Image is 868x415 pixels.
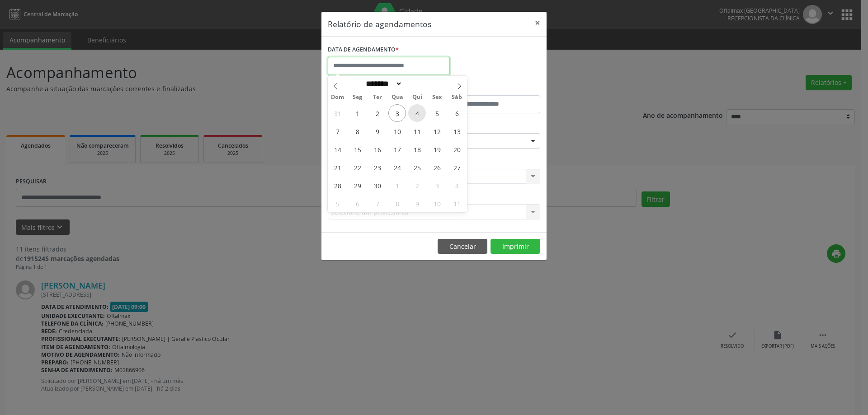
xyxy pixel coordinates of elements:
span: Outubro 10, 2025 [428,195,446,212]
span: Outubro 11, 2025 [448,195,466,212]
span: Qua [387,94,407,100]
span: Outubro 3, 2025 [428,177,446,194]
span: Sex [427,94,447,100]
span: Setembro 11, 2025 [408,122,426,140]
input: Year [402,79,432,89]
span: Setembro 5, 2025 [428,104,446,122]
span: Outubro 4, 2025 [448,177,466,194]
span: Sáb [447,94,467,100]
span: Setembro 16, 2025 [368,140,386,158]
span: Qui [407,94,427,100]
span: Setembro 14, 2025 [329,140,346,158]
span: Outubro 6, 2025 [349,195,366,212]
span: Setembro 23, 2025 [368,159,386,176]
span: Setembro 3, 2025 [388,104,406,122]
span: Setembro 2, 2025 [368,104,386,122]
span: Setembro 28, 2025 [329,177,346,194]
h5: Relatório de agendamentos [328,18,431,30]
span: Setembro 19, 2025 [428,140,446,158]
span: Outubro 1, 2025 [388,177,406,194]
span: Setembro 1, 2025 [349,104,366,122]
span: Setembro 26, 2025 [428,159,446,176]
span: Outubro 2, 2025 [408,177,426,194]
span: Setembro 6, 2025 [448,104,466,122]
span: Setembro 20, 2025 [448,140,466,158]
span: Seg [348,94,368,100]
button: Imprimir [491,239,540,254]
span: Setembro 10, 2025 [388,122,406,140]
span: Setembro 21, 2025 [329,159,346,176]
span: Setembro 4, 2025 [408,104,426,122]
button: Close [528,12,547,34]
span: Setembro 15, 2025 [349,140,366,158]
span: Outubro 8, 2025 [388,195,406,212]
span: Dom [328,94,348,100]
span: Setembro 27, 2025 [448,159,466,176]
span: Setembro 22, 2025 [349,159,366,176]
span: Agosto 31, 2025 [329,104,346,122]
select: Month [363,79,402,89]
span: Setembro 25, 2025 [408,159,426,176]
span: Setembro 7, 2025 [329,122,346,140]
span: Ter [368,94,387,100]
span: Setembro 24, 2025 [388,159,406,176]
span: Outubro 7, 2025 [368,195,386,212]
span: Outubro 9, 2025 [408,195,426,212]
span: Setembro 29, 2025 [349,177,366,194]
span: Setembro 9, 2025 [368,122,386,140]
span: Setembro 18, 2025 [408,140,426,158]
label: DATA DE AGENDAMENTO [328,43,399,57]
span: Setembro 30, 2025 [368,177,386,194]
span: Setembro 13, 2025 [448,122,466,140]
span: Setembro 17, 2025 [388,140,406,158]
button: Cancelar [438,239,487,254]
span: Outubro 5, 2025 [329,195,346,212]
span: Setembro 8, 2025 [349,122,366,140]
label: ATÉ [436,81,540,95]
span: Setembro 12, 2025 [428,122,446,140]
